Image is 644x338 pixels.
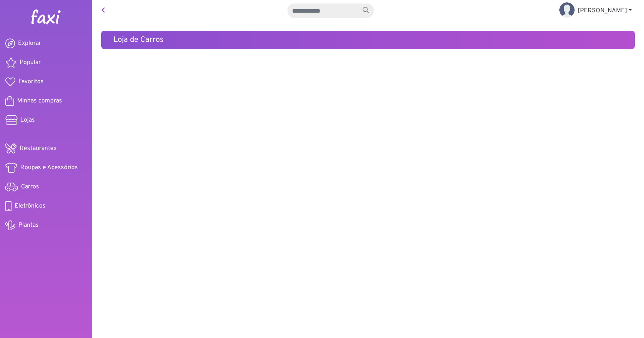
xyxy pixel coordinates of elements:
[20,58,41,67] span: Popular
[15,201,46,211] span: Eletrônicos
[20,115,35,125] span: Lojas
[18,77,44,86] span: Favoritos
[553,3,638,18] a: [PERSON_NAME]
[18,39,41,48] span: Explorar
[578,7,627,15] span: [PERSON_NAME]
[21,182,39,191] span: Carros
[20,163,78,172] span: Roupas e Acessórios
[20,144,57,153] span: Restaurantes
[113,35,623,45] h5: Loja de Carros
[17,96,62,106] span: Minhas compras
[18,221,39,230] span: Plantas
